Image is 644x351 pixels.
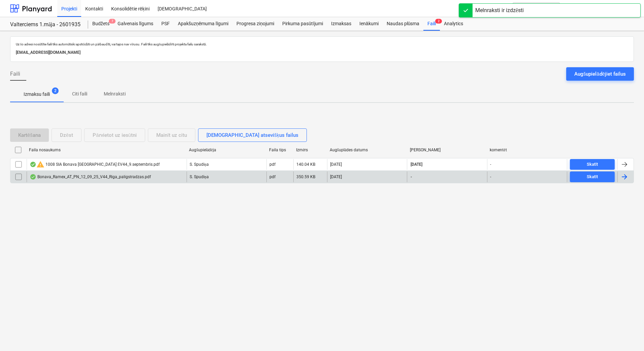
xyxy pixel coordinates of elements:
[88,17,114,31] div: Budžets
[490,162,491,167] div: -
[423,17,440,31] div: Faili
[423,17,440,31] a: Faili2
[30,174,36,180] div: OCR pabeigts
[435,19,442,24] span: 2
[570,159,615,170] button: Skatīt
[190,162,209,167] p: S. Spudiņa
[355,17,383,31] a: Ienākumi
[440,17,467,31] a: Analytics
[157,17,174,31] a: PSF
[104,90,126,97] p: Melnraksti
[174,17,232,31] a: Apakšuzņēmuma līgumi
[71,90,88,97] p: Citi faili
[475,6,524,14] div: Melnraksti ir izdzēsti
[330,162,342,167] div: [DATE]
[269,174,276,179] div: pdf
[29,148,184,152] div: Faila nosaukums
[16,49,628,56] p: [EMAIL_ADDRESS][DOMAIN_NAME]
[330,174,342,179] div: [DATE]
[610,319,644,351] iframe: Chat Widget
[30,160,160,168] div: 1008 SIA Bonava [GEOGRAPHIC_DATA] ĒV44_9.septembris.pdf
[16,42,628,46] p: Uz šo adresi nosūtītie faili tiks automātiski apstrādāti un pārbaudīti, vai tajos nav vīrusu. Fai...
[198,128,307,142] button: [DEMOGRAPHIC_DATA] atsevišķus failus
[296,162,315,167] div: 140.04 KB
[269,148,291,152] div: Faila tips
[574,70,626,78] div: Augšupielādējiet failus
[410,148,485,152] div: [PERSON_NAME]
[587,173,598,181] div: Skatīt
[114,17,157,31] a: Galvenais līgums
[52,87,59,94] span: 2
[566,67,634,81] button: Augšupielādējiet failus
[490,148,565,153] div: komentēt
[410,174,413,180] span: -
[278,17,327,31] a: Pirkuma pasūtījumi
[206,131,298,140] div: [DEMOGRAPHIC_DATA] atsevišķus failus
[10,70,20,78] span: Faili
[269,162,276,167] div: pdf
[36,160,44,168] span: warning
[570,171,615,182] button: Skatīt
[330,148,405,153] div: Augšuplādes datums
[383,17,424,31] a: Naudas plūsma
[24,91,50,98] p: Izmaksu faili
[88,17,114,31] a: Budžets7
[10,21,80,28] div: Valterciems 1.māja - 2601935
[190,174,209,180] p: S. Spudiņa
[189,148,264,153] div: Augšupielādēja
[232,17,278,31] a: Progresa ziņojumi
[296,174,315,179] div: 350.59 KB
[30,174,151,180] div: Bonava_Ramex_AT_PN_12_09_25_V44_Riga_paligstradzas.pdf
[327,17,355,31] a: Izmaksas
[30,162,36,167] div: OCR pabeigts
[587,161,598,168] div: Skatīt
[490,174,491,179] div: -
[296,148,324,153] div: Izmērs
[109,19,116,24] span: 7
[410,162,423,167] span: [DATE]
